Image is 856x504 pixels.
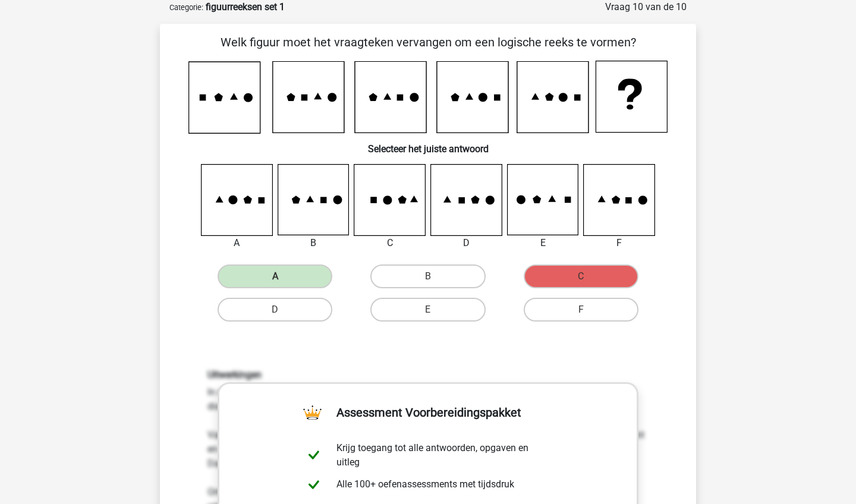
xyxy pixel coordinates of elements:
[574,236,664,250] div: F
[524,264,638,288] label: C
[370,264,485,288] label: B
[524,298,638,322] label: F
[370,298,485,322] label: E
[218,298,332,322] label: D
[192,236,282,250] div: A
[169,3,203,12] small: Categorie:
[179,33,677,51] p: Welk figuur moet het vraagteken vervangen om een logische reeks te vormen?
[206,1,285,12] strong: figuurreeksen set 1
[179,134,677,155] h6: Selecteer het juiste antwoord
[218,264,332,288] label: A
[269,236,358,250] div: B
[207,369,649,380] h6: Uitwerkingen
[498,236,588,250] div: E
[421,236,511,250] div: D
[345,236,435,250] div: C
